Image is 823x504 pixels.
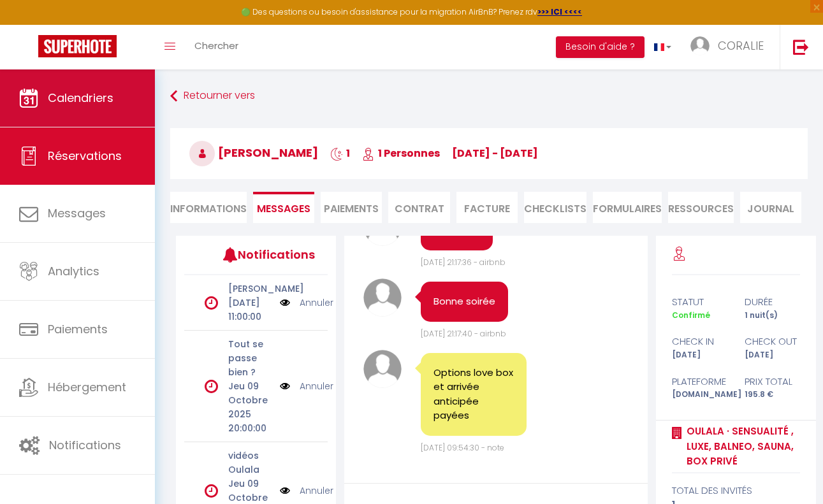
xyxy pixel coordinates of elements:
[664,294,736,310] div: statut
[421,257,506,268] span: [DATE] 21:17:36 - airbnb
[170,85,808,108] a: Retourner vers
[48,90,113,106] span: Calendriers
[456,192,518,223] li: Facture
[170,192,247,223] li: Informations
[672,310,710,320] span: Confirmé
[300,296,333,310] a: Annuler
[48,205,106,221] span: Messages
[664,374,736,389] div: Plateforme
[736,334,809,349] div: check out
[280,379,290,393] img: NO IMAGE
[228,449,271,477] p: vidéos Oulala
[718,38,764,54] span: CORALIE
[257,201,310,216] span: Messages
[681,25,780,69] a: ... CORALIE
[363,278,402,317] img: avatar.png
[664,349,736,361] div: [DATE]
[189,145,318,161] span: [PERSON_NAME]
[664,389,736,401] div: [DOMAIN_NAME]
[524,192,586,223] li: CHECKLISTS
[593,192,662,223] li: FORMULAIRES
[280,296,290,310] img: NO IMAGE
[363,350,402,388] img: avatar.png
[38,35,117,57] img: Super Booking
[452,146,538,161] span: [DATE] - [DATE]
[48,379,126,395] span: Hébergement
[228,337,271,379] p: Tout se passe bien ?
[672,483,800,498] div: total des invités
[668,192,734,223] li: Ressources
[736,374,809,389] div: Prix total
[194,39,238,52] span: Chercher
[330,146,350,161] span: 1
[421,442,504,453] span: [DATE] 09:54:30 - note
[280,484,290,498] img: NO IMAGE
[537,6,582,17] a: >>> ICI <<<<
[228,379,271,435] p: Jeu 09 Octobre 2025 20:00:00
[433,294,495,309] pre: Bonne soirée
[228,282,271,296] p: [PERSON_NAME]
[48,321,108,337] span: Paiements
[421,328,506,339] span: [DATE] 21:17:40 - airbnb
[736,389,809,401] div: 195.8 €
[48,263,99,279] span: Analytics
[321,192,382,223] li: Paiements
[362,146,440,161] span: 1 Personnes
[793,39,809,55] img: logout
[556,36,645,58] button: Besoin d'aide ?
[736,310,809,322] div: 1 nuit(s)
[300,484,333,498] a: Annuler
[740,192,801,223] li: Journal
[185,25,248,69] a: Chercher
[433,366,514,423] pre: Options love box et arrivée anticipée payées
[49,437,121,453] span: Notifications
[736,294,809,310] div: durée
[690,36,710,55] img: ...
[238,240,298,269] h3: Notifications
[682,424,800,469] a: Oulala · Sensualité , Luxe, balneo, sauna, box privé
[664,334,736,349] div: check in
[300,379,333,393] a: Annuler
[736,349,809,361] div: [DATE]
[228,296,271,324] p: [DATE] 11:00:00
[48,148,122,164] span: Réservations
[388,192,449,223] li: Contrat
